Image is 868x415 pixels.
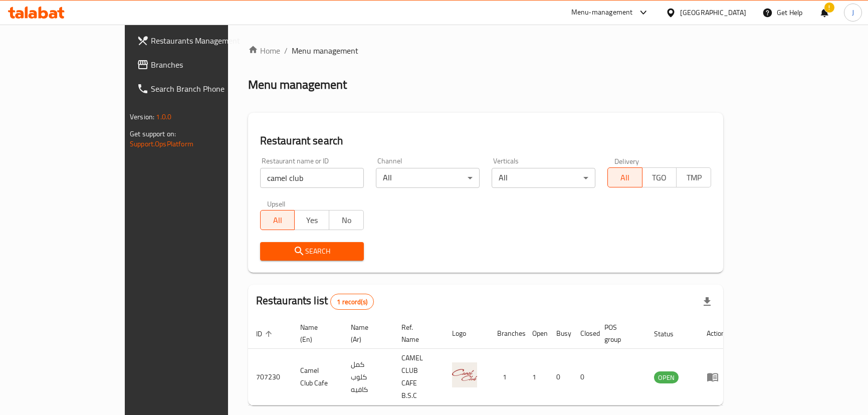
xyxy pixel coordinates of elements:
td: Camel Club Cafe [292,349,343,405]
span: All [265,213,291,228]
h2: Restaurants list [256,293,374,310]
td: CAMEL CLUB CAFE B.S.C [393,349,444,405]
span: Get support on: [130,127,176,140]
td: 0 [572,349,596,405]
td: 1 [524,349,548,405]
th: Busy [548,318,572,349]
span: OPEN [654,372,679,383]
span: Name (En) [300,321,331,345]
th: Logo [444,318,489,349]
nav: breadcrumb [248,45,723,57]
div: All [376,168,480,188]
div: Export file [695,290,719,314]
label: Delivery [614,157,639,164]
span: TMP [681,170,707,185]
button: No [329,210,364,230]
span: ID [256,328,275,340]
span: Status [654,328,687,340]
span: Branches [151,59,262,71]
span: 1.0.0 [156,110,171,123]
span: Search Branch Phone [151,83,262,95]
a: Branches [129,53,270,77]
button: All [607,167,642,187]
h2: Restaurant search [260,133,711,148]
label: Upsell [267,200,286,207]
div: Total records count [330,294,374,310]
button: Search [260,242,364,261]
span: TGO [646,170,673,185]
input: Search for restaurant name or ID.. [260,168,364,188]
th: Open [524,318,548,349]
td: 707230 [248,349,292,405]
span: Search [268,245,356,258]
div: Menu-management [571,7,633,19]
span: J [852,7,854,18]
div: Menu [707,371,725,383]
a: Restaurants Management [129,29,270,53]
span: All [612,170,638,185]
th: Closed [572,318,596,349]
button: TMP [676,167,711,187]
table: enhanced table [248,318,733,405]
button: All [260,210,295,230]
h2: Menu management [248,77,347,93]
span: Restaurants Management [151,35,262,47]
li: / [284,45,288,57]
span: No [333,213,360,228]
td: كمل كلوب كافيه [343,349,393,405]
th: Action [699,318,733,349]
th: Branches [489,318,524,349]
span: Name (Ar) [351,321,381,345]
span: Ref. Name [401,321,432,345]
button: TGO [642,167,677,187]
div: [GEOGRAPHIC_DATA] [680,7,746,18]
img: Camel Club Cafe [452,362,477,387]
span: Version: [130,110,154,123]
div: OPEN [654,371,679,383]
button: Yes [294,210,329,230]
a: Support.OpsPlatform [130,137,193,150]
span: Menu management [292,45,358,57]
td: 1 [489,349,524,405]
span: 1 record(s) [331,297,373,307]
span: Yes [299,213,325,228]
td: 0 [548,349,572,405]
span: POS group [604,321,634,345]
div: All [492,168,595,188]
a: Search Branch Phone [129,77,270,101]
